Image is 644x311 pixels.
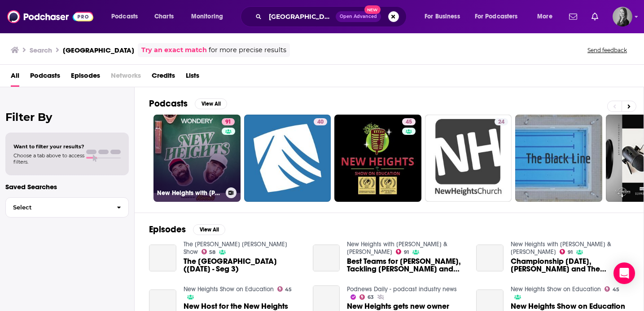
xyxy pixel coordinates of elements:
[347,240,447,256] a: New Heights with Jason & Travis Kelce
[149,224,186,235] h2: Episodes
[7,8,93,25] img: Podchaser - Follow, Share and Rate Podcasts
[111,68,141,87] span: Networks
[613,7,632,27] button: Show profile menu
[141,45,207,55] a: Try an exact match
[317,118,324,127] span: 40
[193,224,225,235] button: View All
[565,9,581,24] a: Show notifications dropdown
[613,7,632,27] img: User Profile
[402,118,416,125] a: 45
[425,10,460,23] span: For Business
[396,249,409,254] a: 91
[184,240,287,256] a: The Connor Happer Show
[613,262,635,284] div: Open Intercom Messenger
[334,115,421,202] a: 45
[111,10,138,23] span: Podcasts
[588,9,602,24] a: Show notifications dropdown
[585,46,630,54] button: Send feedback
[13,143,84,150] span: Want to filter your results?
[6,204,110,210] span: Select
[30,46,52,54] h3: Search
[152,68,175,87] a: Credits
[285,288,292,292] span: 45
[153,115,241,202] a: 91New Heights with [PERSON_NAME] & [PERSON_NAME]
[347,285,457,293] a: Podnews Daily - podcast industry news
[495,118,508,125] a: 24
[313,244,340,272] a: Best Teams for Hopkins, Tackling Derrick Henry and New Heights Beer Bowl
[185,9,235,24] button: open menu
[249,6,415,27] div: Search podcasts, credits, & more...
[225,118,231,127] span: 91
[5,111,129,124] h2: Filter By
[359,294,374,300] a: 63
[537,10,552,23] span: More
[568,250,573,254] span: 91
[406,118,412,127] span: 45
[184,258,302,273] a: The New Heights of New Heights (Tues 8/12 - Seg 3)
[149,244,176,272] a: The New Heights of New Heights (Tues 8/12 - Seg 3)
[498,118,504,127] span: 24
[418,9,471,24] button: open menu
[511,240,611,256] a: New Heights with Jason & Travis Kelce
[265,9,336,24] input: Search podcasts, credits, & more...
[613,7,632,27] span: Logged in as katieTBG
[511,285,601,293] a: New Heights Show on Education
[149,98,188,109] h2: Podcasts
[30,68,60,87] a: Podcasts
[425,115,512,202] a: 24
[209,45,286,55] span: for more precise results
[5,197,129,218] button: Select
[244,115,331,202] a: 40
[469,9,531,24] button: open menu
[71,68,100,87] a: Episodes
[475,10,518,23] span: For Podcasters
[605,286,619,292] a: 45
[105,9,149,24] button: open menu
[149,224,225,235] a: EpisodesView All
[476,244,504,272] a: Championship Sunday, Jabronis and The Kelce Bowl | New Heights | Ep 25
[209,250,215,254] span: 58
[149,98,227,109] a: PodcastsView All
[531,9,564,24] button: open menu
[195,98,227,109] button: View All
[63,46,134,54] h3: [GEOGRAPHIC_DATA]
[11,68,19,87] a: All
[222,118,235,125] a: 91
[340,14,377,19] span: Open Advanced
[347,258,465,273] span: Best Teams for [PERSON_NAME], Tackling [PERSON_NAME] and New Heights Beer Bowl
[336,11,381,22] button: Open AdvancedNew
[404,250,409,254] span: 91
[314,118,327,125] a: 40
[5,182,129,191] p: Saved Searches
[368,295,374,299] span: 63
[511,258,629,273] span: Championship [DATE], [PERSON_NAME] and The [PERSON_NAME][GEOGRAPHIC_DATA] | [GEOGRAPHIC_DATA] | E...
[202,249,216,254] a: 58
[13,152,84,165] span: Choose a tab above to access filters.
[277,286,292,292] a: 45
[347,258,465,273] a: Best Teams for Hopkins, Tackling Derrick Henry and New Heights Beer Bowl
[184,285,274,293] a: New Heights Show on Education
[154,10,174,23] span: Charts
[184,258,302,273] span: The [GEOGRAPHIC_DATA] ([DATE] - Seg 3)
[157,189,222,197] h3: New Heights with [PERSON_NAME] & [PERSON_NAME]
[364,5,381,14] span: New
[613,288,619,292] span: 45
[191,10,223,23] span: Monitoring
[511,258,629,273] a: Championship Sunday, Jabronis and The Kelce Bowl | New Heights | Ep 25
[347,302,449,310] a: New Heights gets new owner
[186,68,199,87] a: Lists
[560,249,573,254] a: 91
[149,9,179,24] a: Charts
